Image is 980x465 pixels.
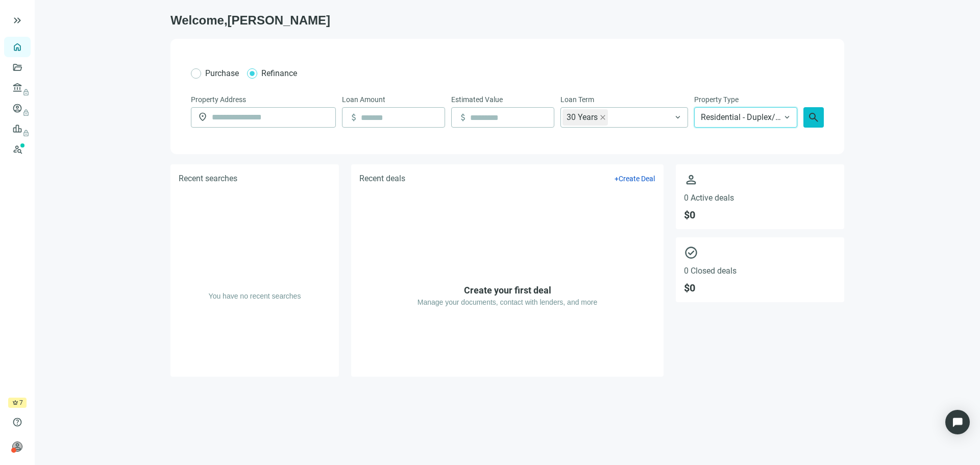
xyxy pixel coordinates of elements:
[684,282,836,294] span: $ 0
[684,209,836,221] span: $ 0
[342,94,385,105] span: Loan Amount
[349,112,359,123] span: attach_money
[600,114,606,120] span: close
[945,410,970,434] div: Open Intercom Messenger
[12,442,22,452] span: person
[209,292,301,300] span: You have no recent searches
[418,284,598,297] h5: Create your first deal
[205,68,239,78] span: Purchase
[11,14,23,27] button: keyboard_double_arrow_right
[359,173,405,185] h5: Recent deals
[198,112,208,122] span: location_on
[619,175,655,183] span: Create Deal
[560,94,594,105] span: Loan Term
[614,174,655,183] button: +Create Deal
[19,398,23,408] span: 7
[191,94,246,105] span: Property Address
[562,109,608,126] span: 30 Years
[684,173,836,187] span: person
[458,112,468,123] span: attach_money
[567,109,598,126] span: 30 Years
[12,417,22,427] span: help
[701,108,791,127] span: Residential - Duplex/ Triplex/ Quadplex
[418,298,598,306] span: Manage your documents, contact with lenders, and more
[694,94,739,105] span: Property Type
[684,193,836,203] span: 0 Active deals
[12,400,18,406] span: crown
[451,94,503,105] span: Estimated Value
[684,246,836,260] span: check_circle
[803,107,824,128] button: search
[170,12,844,29] h1: Welcome, [PERSON_NAME]
[261,68,297,78] span: Refinance
[615,175,619,183] span: +
[179,173,237,185] h5: Recent searches
[684,266,836,276] span: 0 Closed deals
[807,111,820,124] span: search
